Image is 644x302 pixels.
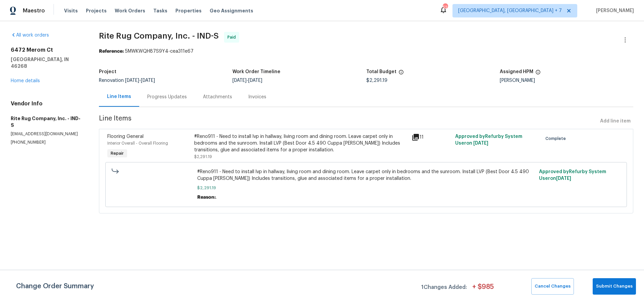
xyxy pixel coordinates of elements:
span: - [232,78,262,83]
span: The hpm assigned to this work order. [535,69,541,78]
h5: Total Budget [366,69,396,74]
span: - [125,78,155,83]
span: Tasks [153,8,167,13]
span: $2,291.19 [194,155,212,159]
span: Line Items [99,115,597,128]
span: Approved by Refurby System User on [455,134,522,146]
span: Geo Assignments [210,7,253,14]
div: Progress Updates [147,94,187,100]
span: Flooring General [107,134,144,139]
span: [DATE] [473,141,488,146]
span: The total cost of line items that have been proposed by Opendoor. This sum includes line items th... [398,69,404,78]
div: Attachments [203,94,232,100]
p: [EMAIL_ADDRESS][DOMAIN_NAME] [11,131,83,137]
h5: [GEOGRAPHIC_DATA], IN 46268 [11,56,83,69]
span: . [216,195,217,200]
h4: Vendor Info [11,100,83,107]
span: [GEOGRAPHIC_DATA], [GEOGRAPHIC_DATA] + 7 [458,7,562,14]
span: [DATE] [556,176,571,181]
span: Complete [545,135,569,142]
span: Repair [108,150,126,157]
span: Work Orders [115,7,145,14]
span: Approved by Refurby System User on [539,169,606,181]
span: Paid [227,34,238,41]
span: Maestro [23,7,45,14]
h2: 6472 Merom Ct [11,47,83,53]
h5: Project [99,69,116,74]
span: Properties [175,7,202,14]
div: Invoices [248,94,266,100]
span: Rite Rug Company, Inc. - IND-S [99,32,219,40]
div: 11 [412,133,451,141]
h5: Rite Rug Company, Inc. - IND-S [11,115,83,129]
a: All work orders [11,33,49,38]
div: Line Items [107,93,131,100]
span: [DATE] [232,78,247,83]
p: [PHONE_NUMBER] [11,140,83,145]
a: Home details [11,79,40,83]
span: Interior Overall - Overall Flooring [107,141,168,145]
span: Projects [86,7,107,14]
span: $2,291.19 [366,78,387,83]
span: [DATE] [248,78,262,83]
span: Visits [64,7,78,14]
div: 52 [443,4,447,11]
div: [PERSON_NAME] [500,78,633,83]
div: #Reno911 - Need to install lvp in hallway, living room and dining room. Leave carpet only in bedr... [194,133,408,153]
span: Reason: [197,195,216,200]
span: Renovation [99,78,155,83]
b: Reference: [99,49,124,54]
h5: Work Order Timeline [232,69,280,74]
span: $2,291.19 [197,185,535,191]
span: #Reno911 - Need to install lvp in hallway, living room and dining room. Leave carpet only in bedr... [197,168,535,182]
span: [DATE] [141,78,155,83]
h5: Assigned HPM [500,69,533,74]
span: [DATE] [125,78,139,83]
div: 5MWKWQH87S9Y4-cea311e67 [99,48,633,55]
span: [PERSON_NAME] [593,7,634,14]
